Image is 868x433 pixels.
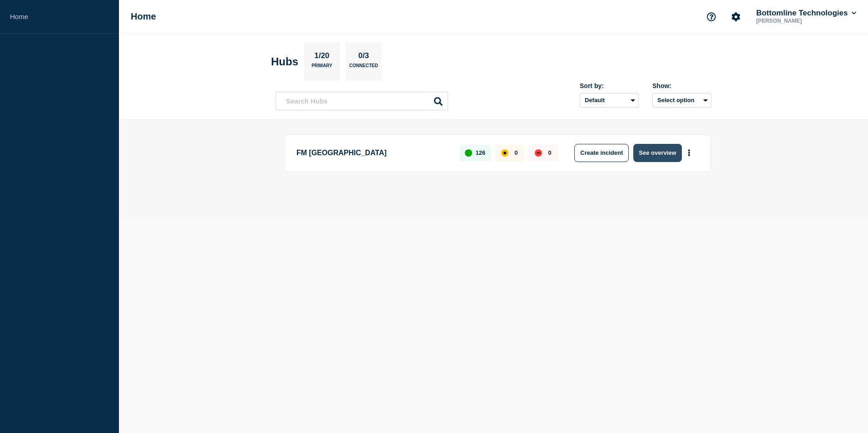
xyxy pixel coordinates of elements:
[476,149,486,156] p: 126
[514,149,518,156] p: 0
[683,144,695,161] button: More actions
[296,144,449,162] p: FM [GEOGRAPHIC_DATA]
[276,92,448,110] input: Search Hubs
[755,18,849,24] p: [PERSON_NAME]
[349,63,378,73] p: Connected
[548,149,551,156] p: 0
[702,7,721,26] button: Support
[633,144,681,162] button: See overview
[652,82,711,89] div: Show:
[726,7,745,26] button: Account settings
[652,93,711,108] button: Select option
[574,144,629,162] button: Create incident
[535,149,542,157] div: down
[271,55,298,68] h2: Hubs
[311,63,332,73] p: Primary
[501,149,508,157] div: affected
[580,82,639,89] div: Sort by:
[311,51,333,63] p: 1/20
[131,11,156,22] h1: Home
[580,93,639,108] select: Sort by
[355,51,373,63] p: 0/3
[755,9,858,18] button: Bottomline Technologies
[465,149,472,157] div: up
